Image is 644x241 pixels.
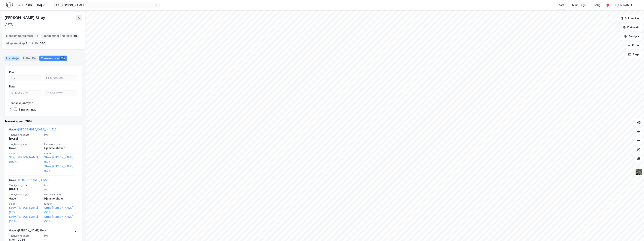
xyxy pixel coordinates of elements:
input: DD.MM.YYYY [44,90,77,96]
div: [DATE] [9,187,42,191]
div: Pris [9,70,14,75]
img: 9k= [635,169,642,176]
a: Stray [PERSON_NAME] (50%), [44,155,77,164]
a: Stray [PERSON_NAME] (50%) [44,215,77,224]
iframe: Chat Widget [625,223,644,241]
div: Kontrollprogram for chat [625,223,644,241]
div: Transaksjoner (208) [5,119,82,124]
span: Eierskapstype [44,142,77,146]
a: Stray [PERSON_NAME] (100%) [9,155,42,164]
a: Stray [PERSON_NAME] (66%), [9,206,42,215]
div: Dato [9,84,16,89]
button: Analyse [621,33,642,40]
span: 3 [26,41,27,46]
div: — [44,187,77,191]
span: Pris [44,184,77,187]
span: Selger [9,202,42,205]
button: Bokmerker [617,15,642,22]
span: 136 [40,41,45,46]
button: Datasett [620,24,642,31]
span: 95 [74,34,78,38]
div: Gave - [9,127,56,133]
span: Tinglysningsdato [9,234,42,237]
input: Fra [9,75,42,81]
div: Gave [9,146,42,150]
div: Eiendommer (direkte) : [5,33,40,39]
div: Hjemmelshaver [44,146,77,150]
span: Tinglysningstype [9,193,42,196]
div: Roller : [30,40,47,46]
a: [PERSON_NAME], 155/216 [18,178,50,182]
span: Tinglysningsdato [9,184,42,187]
div: Transaksjoner [39,56,67,61]
span: Tinglysningsdato [9,133,42,136]
div: Eiendommer (Indirekte) : [41,33,79,39]
span: Tinglysningstype [9,142,42,146]
input: Søk på adresse, matrikkel, gårdeiere, leietakere eller personer [59,2,155,8]
div: Portefølje [5,56,20,61]
button: Filter [624,42,642,49]
div: Gave [9,196,42,201]
span: Pris [44,133,77,136]
span: Selger [9,152,42,155]
div: 208 [60,56,65,60]
div: Roller [22,56,38,61]
img: logo.f888ab2527a4732fd821a326f86c7f29.svg [6,2,45,8]
input: Til 17600000 [44,75,77,81]
span: Eierskapstype [44,193,77,196]
div: — [44,136,77,141]
span: Pris [44,234,77,237]
div: [DATE] [5,22,13,27]
input: DD.MM.YYYY [9,90,42,96]
div: Kart [559,3,564,7]
a: Stray [PERSON_NAME] (50%), [44,206,77,215]
a: [GEOGRAPHIC_DATA], 44/722 [18,128,56,131]
div: [DATE] [9,136,42,141]
span: Kjøper [44,202,77,205]
span: Kjøper [44,152,77,155]
div: Hjemmelshaver [44,196,77,201]
div: Gave - [PERSON_NAME] flere [9,228,47,234]
button: Tags [625,51,642,58]
div: Gave - [9,178,50,184]
div: [PERSON_NAME] [611,3,632,7]
a: Stray [PERSON_NAME] (50%) [44,164,77,173]
span: 17 [35,34,38,38]
a: Stray [PERSON_NAME] (34%) [9,215,42,224]
div: Mine Tags [572,3,586,7]
div: Bolig [594,3,600,7]
div: [PERSON_NAME] Stray [5,15,46,21]
div: Transaksjonstype [9,101,33,105]
div: Aksjeeierskap : [5,40,29,46]
div: Tinglysninger [19,108,38,111]
div: 136 [31,56,36,60]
